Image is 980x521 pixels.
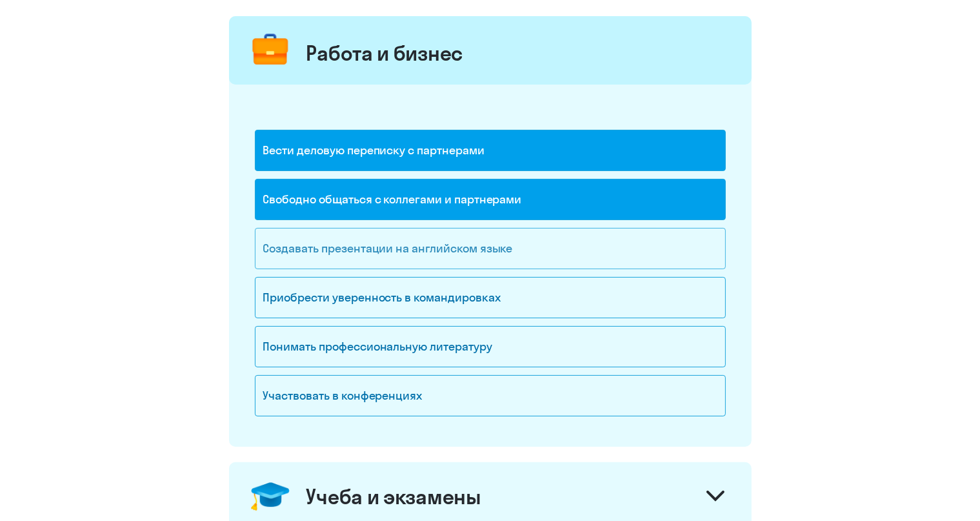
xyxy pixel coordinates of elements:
[246,26,294,74] img: briefcase.png
[255,228,726,269] div: Создавать презентации на английском языке
[306,40,463,66] div: Работа и бизнес
[255,326,726,367] div: Понимать профессиональную литературу
[255,130,726,171] div: Вести деловую переписку с партнерами
[246,473,294,520] img: confederate-hat.png
[306,484,481,509] div: Учеба и экзамены
[255,277,726,318] div: Приобрести уверенность в командировках
[255,179,726,220] div: Свободно общаться с коллегами и партнерами
[255,375,726,416] div: Участвовать в конференциях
